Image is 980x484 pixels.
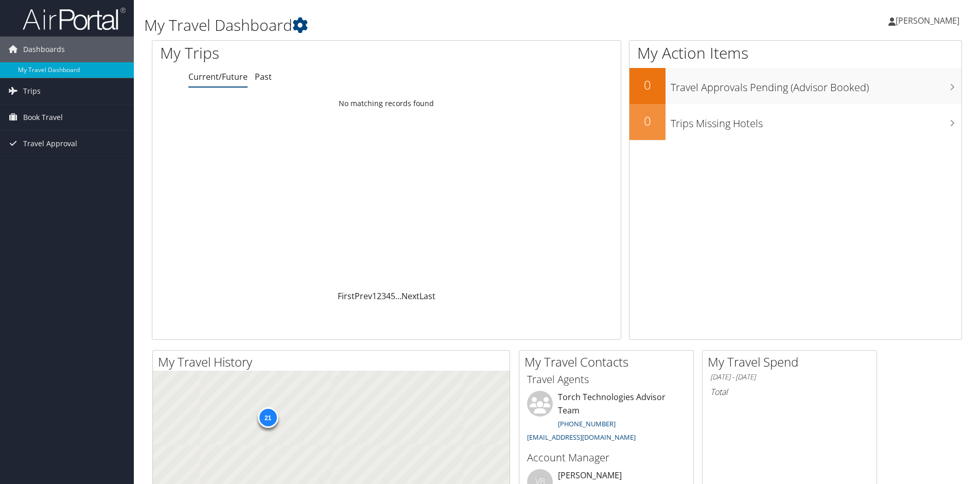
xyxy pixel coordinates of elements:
[23,7,126,31] img: airportal-logo.png
[629,76,666,94] h2: 0
[372,290,377,302] a: 1
[527,372,686,387] h3: Travel Agents
[527,433,636,442] a: [EMAIL_ADDRESS][DOMAIN_NAME]
[355,290,372,302] a: Prev
[629,104,961,140] a: 0Trips Missing Hotels
[338,290,355,302] a: First
[558,419,616,428] a: [PHONE_NUMBER]
[257,407,278,428] div: 21
[158,353,510,371] h2: My Travel History
[629,68,961,104] a: 0Travel Approvals Pending (Advisor Booked)
[708,353,877,371] h2: My Travel Spend
[255,71,272,82] a: Past
[629,42,961,64] h1: My Action Items
[888,5,970,36] a: [PERSON_NAME]
[160,42,418,64] h1: My Trips
[23,131,77,157] span: Travel Approval
[419,290,435,302] a: Last
[527,451,686,465] h3: Account Manager
[386,290,391,302] a: 4
[629,112,666,130] h2: 0
[524,353,693,371] h2: My Travel Contacts
[671,111,961,131] h3: Trips Missing Hotels
[23,105,63,130] span: Book Travel
[710,372,869,382] h6: [DATE] - [DATE]
[395,290,401,302] span: …
[144,14,694,36] h1: My Travel Dashboard
[381,290,386,302] a: 3
[152,94,621,113] td: No matching records found
[522,391,691,446] li: Torch Technologies Advisor Team
[188,71,248,82] a: Current/Future
[710,386,869,397] h6: Total
[23,37,65,62] span: Dashboards
[377,290,381,302] a: 2
[401,290,419,302] a: Next
[671,75,961,95] h3: Travel Approvals Pending (Advisor Booked)
[23,78,41,104] span: Trips
[391,290,395,302] a: 5
[896,15,959,26] span: [PERSON_NAME]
